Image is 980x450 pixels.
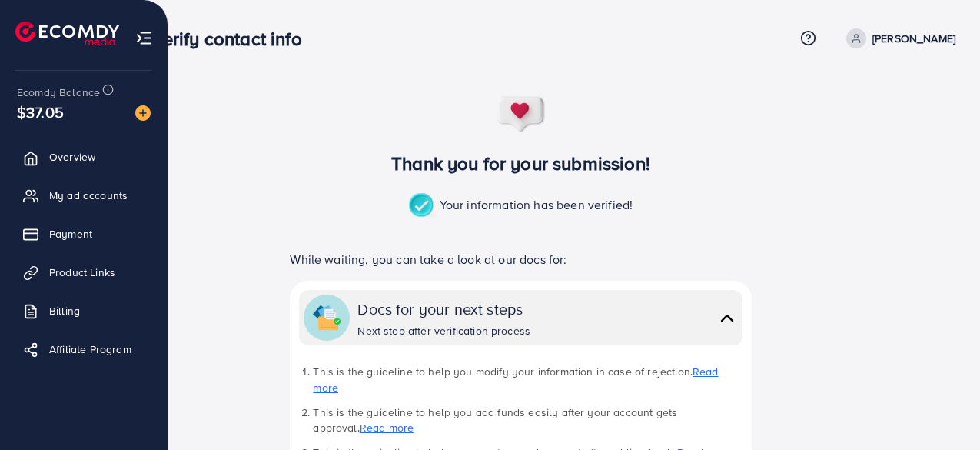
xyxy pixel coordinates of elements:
p: [PERSON_NAME] [872,29,955,48]
a: Payment [12,218,156,249]
a: My ad accounts [12,180,156,211]
span: Billing [49,303,80,318]
a: [PERSON_NAME] [840,28,955,48]
img: logo [15,22,119,45]
div: Docs for your next steps [357,298,530,320]
p: While waiting, you can take a look at our docs for: [290,250,751,268]
a: Read more [360,420,414,435]
span: Overview [49,149,95,165]
h3: Thank you for your submission! [264,152,777,175]
span: Product Links [49,265,115,280]
span: Ecomdy Balance [17,85,100,100]
a: Billing [12,295,156,326]
a: Read more [313,364,718,395]
img: collapse [313,304,341,332]
li: This is the guideline to help you modify your information in case of rejection. [313,364,742,395]
span: My ad accounts [49,188,128,203]
img: success [409,193,440,219]
li: This is the guideline to help you add funds easily after your account gets approval. [313,405,742,436]
img: collapse [716,307,738,329]
span: Affiliate Program [49,342,131,357]
span: Payment [49,226,92,242]
div: Next step after verification process [357,323,530,338]
img: success [496,95,546,134]
a: Product Links [12,257,156,288]
img: image [135,105,151,121]
a: Affiliate Program [12,334,156,365]
span: $37.05 [17,101,64,123]
p: Your information has been verified! [409,193,633,219]
h3: Waiting verify contact info [86,28,314,50]
img: menu [135,29,153,47]
a: Overview [12,142,156,172]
